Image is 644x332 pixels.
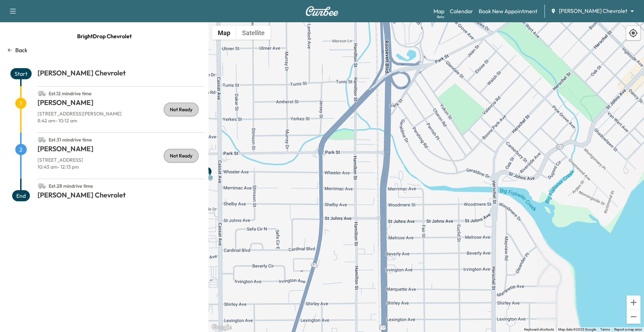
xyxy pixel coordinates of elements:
[524,327,554,332] button: Keyboard shortcuts
[627,295,641,309] button: Zoom in
[49,183,93,189] span: Est. 28 min drive time
[558,327,596,331] span: Map data ©2025 Google
[38,156,204,163] p: [STREET_ADDRESS]
[210,323,233,332] img: Google
[434,7,444,15] a: MapBeta
[437,14,444,19] div: Beta
[38,144,204,156] h1: [PERSON_NAME]
[479,7,537,15] a: Book New Appointment
[212,26,236,40] button: Show street map
[164,103,199,116] div: Not Ready
[559,7,627,15] span: [PERSON_NAME] Chevrolet
[38,98,204,110] h1: [PERSON_NAME]
[614,327,642,331] a: Report a map error
[10,68,32,79] span: Start
[38,190,204,203] h1: [PERSON_NAME] Chevrolet
[600,327,610,331] a: Terms (opens in new tab)
[210,323,233,332] a: Open this area in Google Maps (opens a new window)
[450,7,473,15] a: Calendar
[305,6,339,16] img: Curbee Logo
[164,149,199,163] div: Not Ready
[627,310,641,324] button: Zoom out
[38,68,204,81] h1: [PERSON_NAME] Chevrolet
[15,144,27,155] span: 2
[626,26,641,40] div: Recenter map
[77,29,132,43] span: BrightDrop Chevrolet
[38,117,204,124] p: 8:42 am - 10:12 am
[49,90,92,97] span: Est. 12 min drive time
[15,98,26,109] span: 1
[49,137,92,143] span: Est. 31 min drive time
[38,110,204,117] p: [STREET_ADDRESS][PERSON_NAME]
[38,163,204,170] p: 10:43 am - 12:13 pm
[12,190,30,201] span: End
[15,46,27,54] p: Back
[236,26,271,40] button: Show satellite imagery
